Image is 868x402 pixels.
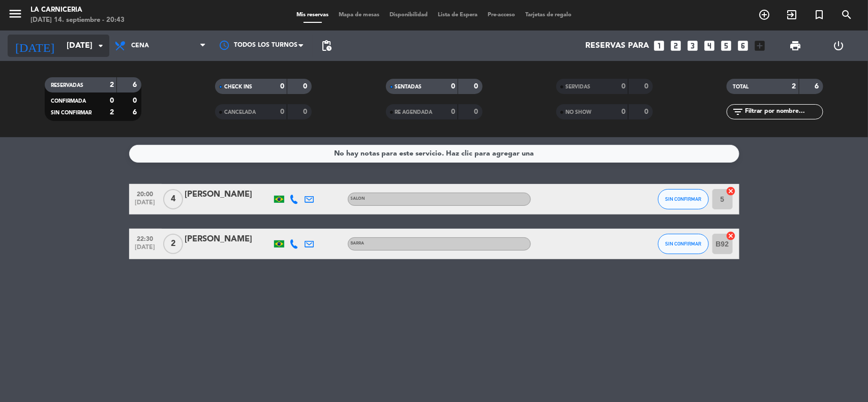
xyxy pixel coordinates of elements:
[334,12,384,18] span: Mapa de mesas
[786,9,798,21] i: exit_to_app
[665,241,701,246] span: SIN CONFIRMAR
[51,83,83,88] span: RESERVADAS
[720,39,733,52] i: looks_5
[133,199,158,211] span: [DATE]
[732,106,744,118] i: filter_list
[565,110,591,115] span: NO SHOW
[813,9,825,21] i: turned_in_not
[320,40,333,52] span: pending_actions
[395,84,422,89] span: SENTADAS
[815,83,821,90] strong: 6
[280,83,284,90] strong: 0
[334,148,534,160] div: No hay notas para este servicio. Haz clic para agregar una
[832,40,845,52] i: power_settings_new
[665,196,701,202] span: SIN CONFIRMAR
[51,99,86,104] span: CONFIRMADA
[131,42,149,49] span: Cena
[451,108,455,115] strong: 0
[474,108,480,115] strong: 0
[8,35,62,57] i: [DATE]
[644,108,650,115] strong: 0
[51,110,92,115] span: SIN CONFIRMAR
[737,39,750,52] i: looks_6
[433,12,483,18] span: Lista de Espera
[586,41,649,51] span: Reservas para
[163,234,183,254] span: 2
[653,39,666,52] i: looks_one
[224,84,252,89] span: CHECK INS
[8,6,23,25] button: menu
[483,12,520,18] span: Pre-acceso
[133,81,139,88] strong: 6
[686,39,700,52] i: looks_3
[110,109,114,116] strong: 2
[621,83,625,90] strong: 0
[110,81,114,88] strong: 2
[351,241,365,245] span: BARRA
[744,106,823,117] input: Filtrar por nombre...
[520,12,577,18] span: Tarjetas de regalo
[133,97,139,104] strong: 0
[291,12,334,18] span: Mis reservas
[726,231,736,241] i: cancel
[133,188,158,199] span: 20:00
[621,108,625,115] strong: 0
[726,186,736,196] i: cancel
[658,234,709,254] button: SIN CONFIRMAR
[658,189,709,209] button: SIN CONFIRMAR
[224,110,256,115] span: CANCELADA
[163,189,183,209] span: 4
[304,83,310,90] strong: 0
[31,15,125,25] div: [DATE] 14. septiembre - 20:43
[474,83,480,90] strong: 0
[95,40,107,52] i: arrow_drop_down
[304,108,310,115] strong: 0
[133,232,158,244] span: 22:30
[792,83,796,90] strong: 2
[565,84,590,89] span: SERVIDAS
[754,39,767,52] i: add_box
[384,12,433,18] span: Disponibilidad
[133,109,139,116] strong: 6
[758,9,770,21] i: add_circle_outline
[395,110,433,115] span: RE AGENDADA
[451,83,455,90] strong: 0
[133,244,158,256] span: [DATE]
[280,108,284,115] strong: 0
[703,39,716,52] i: looks_4
[817,30,860,61] div: LOG OUT
[31,5,125,15] div: La Carniceria
[110,97,114,104] strong: 0
[733,84,749,89] span: TOTAL
[185,188,272,201] div: [PERSON_NAME]
[644,83,650,90] strong: 0
[670,39,683,52] i: looks_two
[789,40,801,52] span: print
[841,9,853,21] i: search
[185,233,272,246] div: [PERSON_NAME]
[351,197,366,201] span: SALON
[8,6,23,21] i: menu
